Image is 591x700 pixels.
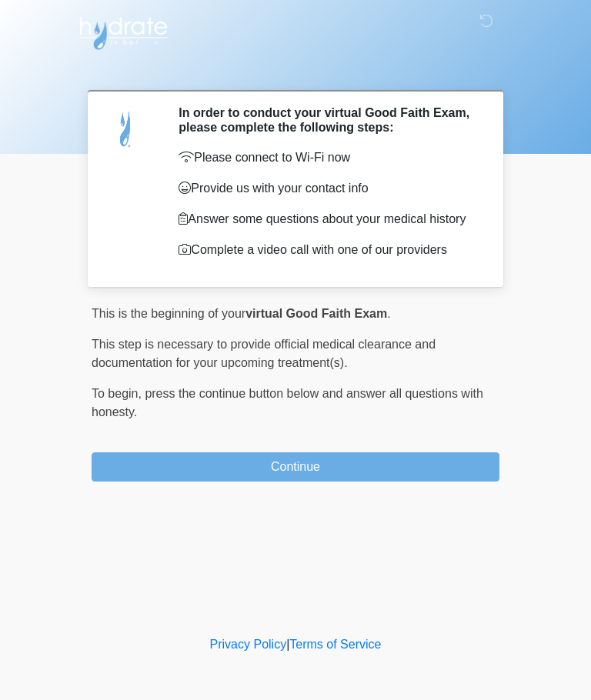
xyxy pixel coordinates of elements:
[179,210,476,228] p: Answer some questions about your medical history
[289,638,381,651] a: Terms of Service
[179,179,476,198] p: Provide us with your contact info
[387,307,390,320] span: .
[92,387,483,418] span: press the continue button below and answer all questions with honesty.
[92,452,499,482] button: Continue
[76,12,170,51] img: Hydrate IV Bar - Arcadia Logo
[92,307,245,320] span: This is the beginning of your
[103,105,149,152] img: Agent Avatar
[179,105,476,135] h2: In order to conduct your virtual Good Faith Exam, please complete the following steps:
[179,148,476,167] p: Please connect to Wi-Fi now
[179,241,476,259] p: Complete a video call with one of our providers
[210,638,287,651] a: Privacy Policy
[286,638,289,651] a: |
[80,55,511,84] h1: ‎ ‎ ‎ ‎
[92,387,145,400] span: To begin,
[245,307,387,320] strong: virtual Good Faith Exam
[92,338,436,369] span: This step is necessary to provide official medical clearance and documentation for your upcoming ...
